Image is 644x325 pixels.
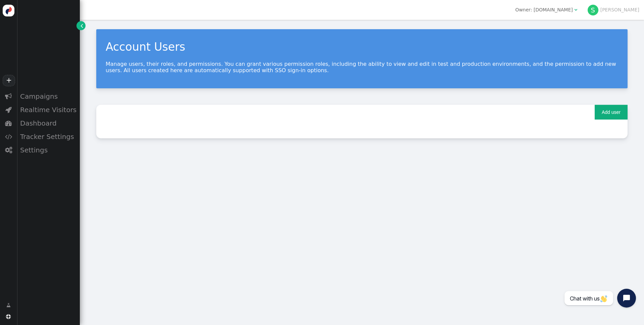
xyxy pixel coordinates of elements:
div: Realtime Visitors [17,103,80,117]
span:  [5,120,12,127]
span:  [574,7,577,12]
div: Settings [17,143,80,157]
span:  [6,302,11,309]
button: Add user [595,105,628,120]
div: Tracker Settings [17,130,80,143]
a:  [76,21,86,30]
div: S [588,5,598,15]
div: Campaigns [17,90,80,103]
span:  [5,133,12,140]
span:  [5,147,12,153]
span:  [5,93,12,100]
span:  [80,22,83,29]
a:  [2,299,15,311]
div: Account Users [106,39,618,55]
span:  [5,106,12,113]
div: Dashboard [17,117,80,130]
a: S[PERSON_NAME] [588,7,639,12]
span:  [6,314,11,319]
div: Owner: [DOMAIN_NAME] [515,6,573,13]
a: + [3,75,15,86]
p: Manage users, their roles, and permissions. You can grant various permission roles, including the... [106,61,618,74]
img: logo-icon.svg [3,5,14,16]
